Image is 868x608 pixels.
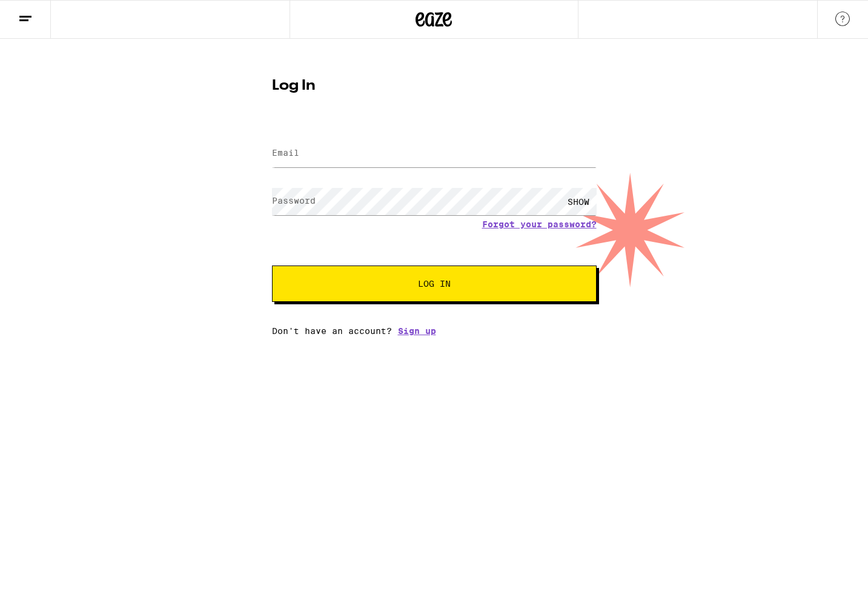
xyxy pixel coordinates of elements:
a: Forgot your password? [482,219,597,229]
span: Log In [418,279,451,288]
button: Log In [272,266,597,302]
input: Email [272,140,597,167]
h1: Log In [272,79,597,93]
label: Password [272,196,316,205]
div: SHOW [560,188,597,215]
div: Don't have an account? [272,326,597,336]
label: Email [272,148,299,158]
a: Sign up [398,326,436,336]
